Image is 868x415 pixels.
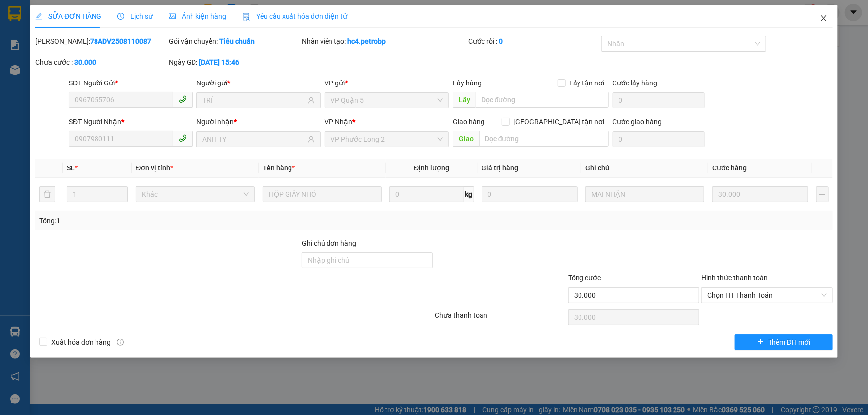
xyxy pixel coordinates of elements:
[613,79,658,87] label: Cước lấy hàng
[701,274,768,282] label: Hình thức thanh toán
[302,239,357,247] label: Ghi chú đơn hàng
[414,164,449,172] span: Định lượng
[499,37,503,45] b: 0
[169,57,300,68] div: Ngày GD:
[325,118,353,126] span: VP Nhận
[169,36,300,47] div: Gói vận chuyển:
[202,134,305,145] input: Tên người nhận
[199,58,239,66] b: [DATE] 15:46
[510,116,609,127] span: [GEOGRAPHIC_DATA] tận nơi
[331,93,443,108] span: VP Quận 5
[39,215,335,226] div: Tổng: 1
[568,274,601,282] span: Tổng cước
[117,12,153,20] span: Lịch sử
[263,164,295,172] span: Tên hàng
[482,186,578,202] input: 0
[348,37,386,45] b: hc4.petrobp
[712,164,747,172] span: Cước hàng
[90,37,151,45] b: 78ADV2508110087
[453,79,482,87] span: Lấy hàng
[47,337,115,348] span: Xuất hóa đơn hàng
[712,186,808,202] input: 0
[476,92,609,108] input: Dọc đường
[820,14,828,22] span: close
[325,78,449,88] div: VP gửi
[142,187,249,202] span: Khác
[35,36,167,47] div: [PERSON_NAME]:
[810,5,838,33] button: Close
[768,337,810,348] span: Thêm ĐH mới
[35,13,42,20] span: edit
[482,164,519,172] span: Giá trị hàng
[707,288,827,303] span: Chọn HT Thanh Toán
[302,36,467,47] div: Nhân viên tạo:
[613,92,705,108] input: Cước lấy hàng
[35,57,167,68] div: Chưa cước :
[242,12,347,20] span: Yêu cầu xuất hóa đơn điện tử
[581,159,708,178] th: Ghi chú
[117,339,124,346] span: info-circle
[202,95,305,106] input: Tên người gửi
[179,95,187,103] span: phone
[308,97,315,104] span: user
[69,78,193,88] div: SĐT Người Gửi
[219,37,255,45] b: Tiêu chuẩn
[308,136,315,143] span: user
[757,338,764,346] span: plus
[434,310,568,327] div: Chưa thanh toán
[464,186,474,202] span: kg
[302,252,433,268] input: Ghi chú đơn hàng
[468,36,599,47] div: Cước rồi :
[67,164,75,172] span: SL
[169,13,176,20] span: picture
[479,131,609,147] input: Dọc đường
[263,186,382,202] input: VD: Bàn, Ghế
[453,131,479,147] span: Giao
[169,12,226,20] span: Ảnh kiện hàng
[453,118,484,126] span: Giao hàng
[196,116,320,127] div: Người nhận
[331,132,443,147] span: VP Phước Long 2
[735,334,833,350] button: plusThêm ĐH mới
[453,92,476,108] span: Lấy
[136,164,173,172] span: Đơn vị tính
[35,12,101,20] span: SỬA ĐƠN HÀNG
[39,186,55,202] button: delete
[117,13,124,20] span: clock-circle
[196,78,320,88] div: Người gửi
[816,186,829,202] button: plus
[74,58,96,66] b: 30.000
[585,186,704,202] input: Ghi Chú
[613,118,662,126] label: Cước giao hàng
[179,134,187,142] span: phone
[566,78,609,88] span: Lấy tận nơi
[69,116,193,127] div: SĐT Người Nhận
[242,13,250,21] img: icon
[613,131,705,147] input: Cước giao hàng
